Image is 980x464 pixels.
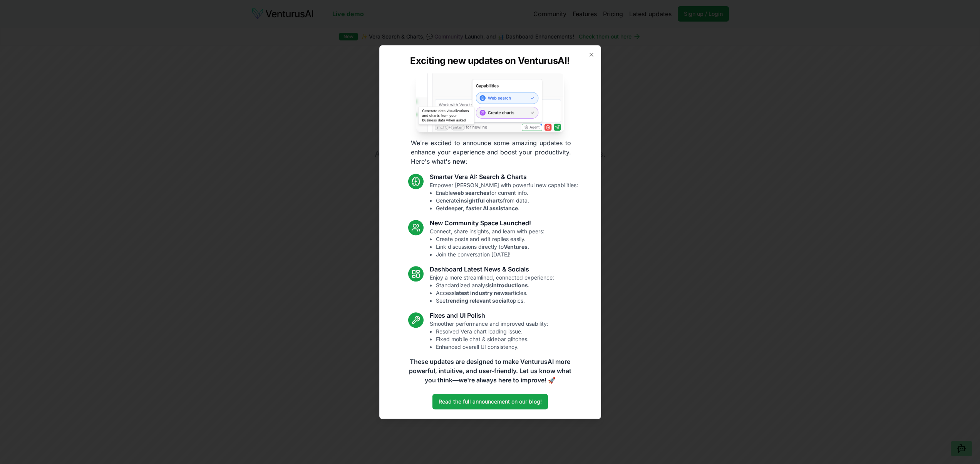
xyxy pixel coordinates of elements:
strong: Ventures [504,243,528,250]
h3: Dashboard Latest News & Socials [430,265,554,274]
li: Resolved Vera chart loading issue. [436,328,548,335]
strong: new [452,157,466,165]
li: Link discussions directly to . [436,243,544,251]
li: Enhanced overall UI consistency. [436,343,548,351]
li: Fixed mobile chat & sidebar glitches. [436,335,548,343]
strong: trending relevant social [446,297,508,304]
p: Connect, share insights, and learn with peers: [430,228,544,258]
p: We're excited to announce some amazing updates to enhance your experience and boost your producti... [405,138,577,166]
strong: insightful charts [459,197,503,204]
h3: New Community Space Launched! [430,218,544,228]
strong: introductions [492,282,528,288]
li: Generate from data. [436,197,578,204]
li: Get . [436,204,578,212]
p: Empower [PERSON_NAME] with powerful new capabilities: [430,181,578,212]
h3: Fixes and UI Polish [430,311,548,320]
p: Enjoy a more streamlined, connected experience: [430,274,554,305]
strong: deeper, faster AI assistance [445,205,518,211]
h2: Exciting new updates on VenturusAI! [410,55,570,67]
li: Enable for current info. [436,189,578,197]
strong: latest industry news [454,290,508,296]
p: These updates are designed to make VenturusAI more powerful, intuitive, and user-friendly. Let us... [404,357,576,385]
li: See topics. [436,297,554,305]
a: Read the full announcement on our blog! [432,394,548,409]
strong: web searches [453,189,489,196]
li: Join the conversation [DATE]! [436,251,544,258]
li: Create posts and edit replies easily. [436,235,544,243]
p: Smoother performance and improved usability: [430,320,548,351]
li: Standardized analysis . [436,281,554,289]
h3: Smarter Vera AI: Search & Charts [430,172,578,181]
li: Access articles. [436,289,554,297]
img: Vera AI [416,73,564,132]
